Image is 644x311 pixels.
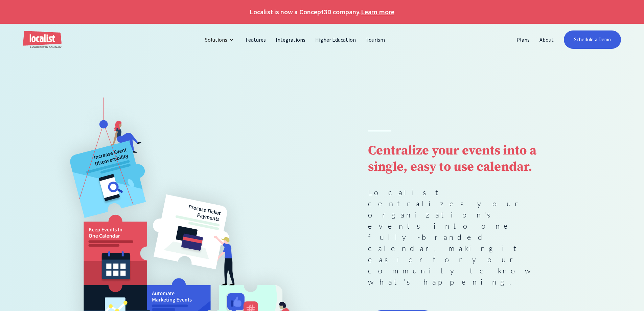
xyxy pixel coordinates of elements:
[535,32,559,48] a: About
[271,32,310,48] a: Integrations
[200,32,241,48] div: Solutions
[205,36,227,44] div: Solutions
[361,32,390,48] a: Tourism
[241,32,271,48] a: Features
[512,32,535,48] a: Plans
[368,143,536,175] strong: Centralize your events into a single, easy to use calendar.
[564,30,621,49] a: Schedule a Demo
[23,31,62,49] a: home
[368,187,552,287] p: Localist centralizes your organization's events into one fully-branded calendar, making it easier...
[361,7,394,17] a: Learn more
[310,32,361,48] a: Higher Education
